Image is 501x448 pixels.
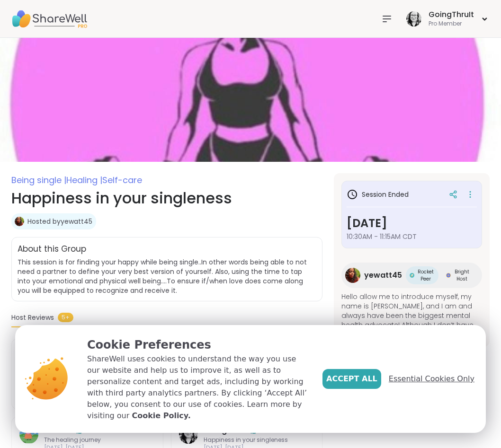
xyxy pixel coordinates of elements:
[446,273,451,278] img: Bright Host
[345,268,360,283] img: yewatt45
[87,353,307,422] p: ShareWell uses cookies to understand the way you use our website and help us to improve it, as we...
[406,11,421,26] img: GoingThruIt
[44,436,131,444] span: The healing journey
[341,292,482,330] span: Hello allow me to introduce myself, my name is [PERSON_NAME], and I am and always have been the b...
[326,373,377,385] span: Accept All
[429,20,474,28] div: Pro Member
[416,268,435,282] span: Rocket Peer
[347,215,477,232] h3: [DATE]
[389,373,474,385] span: Essential Cookies Only
[102,174,142,186] span: Self-care
[364,270,402,281] span: yewatt45
[429,9,474,20] div: GoingThruIt
[15,217,24,226] img: yewatt45
[87,336,307,353] p: Cookie Preferences
[132,410,190,422] a: Cookie Policy.
[58,313,73,322] span: 5+
[11,313,54,323] span: Host Reviews
[27,217,92,226] a: Hosted byyewatt45
[11,2,87,35] img: ShareWell Nav Logo
[204,436,290,444] span: Happiness in your singleness
[19,425,38,444] img: JudithM
[410,273,414,278] img: Rocket Peer
[66,174,102,186] span: Healing |
[18,243,86,255] h2: About this Group
[11,174,66,186] span: Being single |
[11,187,322,210] h1: Happiness in your singleness
[347,189,409,200] h3: Session Ended
[341,263,482,288] a: yewatt45yewatt45Rocket PeerRocket PeerBright HostBright Host
[347,232,477,241] span: 10:30AM - 11:15AM CDT
[453,268,471,282] span: Bright Host
[179,425,198,444] img: GoingThruIt
[18,257,307,295] span: This session is for finding your happy while being single..In other words being able to not need ...
[322,369,381,389] button: Accept All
